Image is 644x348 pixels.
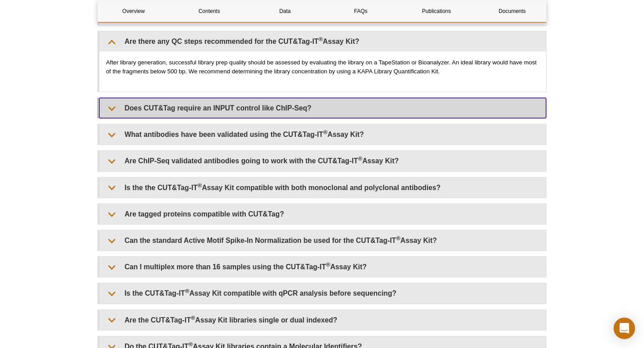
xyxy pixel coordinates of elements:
[250,0,321,22] a: Data
[99,204,546,224] summary: Are tagged proteins compatible with CUT&Tag?
[401,0,472,22] a: Publications
[99,283,546,303] summary: Is the CUT&Tag-IT®Assay Kit compatible with qPCR analysis before sequencing?
[174,0,245,22] a: Contents
[106,58,539,76] p: After library generation, successful library prep quality should be assessed by evaluating the li...
[318,36,323,42] sup: ®
[358,155,362,162] sup: ®
[189,341,193,348] sup: ®
[99,178,546,198] summary: Is the the CUT&Tag-IT®Assay Kit compatible with both monoclonal and polyclonal antibodies?
[191,314,195,321] sup: ®
[325,0,396,22] a: FAQs
[396,235,401,242] sup: ®
[99,98,546,118] summary: Does CUT&Tag require an INPUT control like ChIP-Seq?
[98,0,169,22] a: Overview
[99,257,546,277] summary: Can I multiplex more than 16 samples using the CUT&Tag-IT®Assay Kit?
[477,0,548,22] a: Documents
[326,261,330,268] sup: ®
[198,182,202,188] sup: ®
[99,151,546,171] summary: Are ChIP-Seq validated antibodies going to work with the CUT&Tag-IT®Assay Kit?
[614,318,635,339] div: Open Intercom Messenger
[323,129,328,136] sup: ®
[99,310,546,330] summary: Are the CUT&Tag-IT®Assay Kit libraries single or dual indexed?
[185,288,190,294] sup: ®
[99,124,546,144] summary: What antibodies have been validated using the CUT&Tag-IT®Assay Kit?
[99,230,546,250] summary: Can the standard Active Motif Spike-In Normalization be used for the CUT&Tag-IT®Assay Kit?
[99,31,546,51] summary: Are there any QC steps recommended for the CUT&Tag-IT®Assay Kit?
